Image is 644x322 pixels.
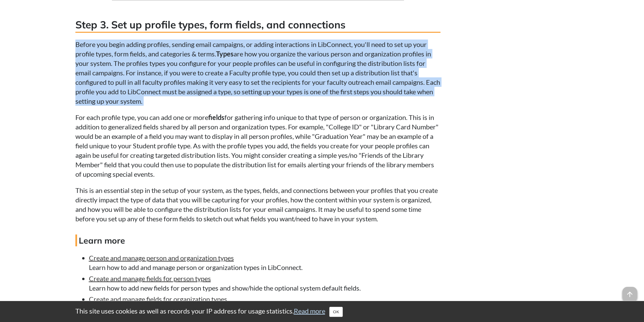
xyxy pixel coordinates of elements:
li: Learn how to add and manage person or organization types in LibConnect. [89,253,440,272]
p: This is an essential step in the setup of your system, as the types, fields, and connections betw... [75,185,440,223]
li: Learn how to add new fields for person types and show/hide the optional system default fields. [89,274,440,293]
strong: fields [208,113,224,121]
a: Create and manage person and organization types [89,254,234,262]
a: Create and manage fields for person types [89,274,211,282]
div: This site uses cookies as well as records your IP address for usage statistics. [69,306,576,317]
strong: Types [216,50,234,58]
p: Before you begin adding profiles, sending email campaigns, or adding interactions in LibConnect, ... [75,40,440,106]
p: For each profile type, you can add one or more for gathering info unique to that type of person o... [75,113,440,179]
span: arrow_upward [622,287,637,302]
h3: Step 3. Set up profile types, form fields, and connections [75,18,440,33]
a: arrow_upward [622,288,637,296]
button: Close [329,307,343,317]
h4: Learn more [75,234,440,246]
a: Read more [294,307,325,315]
li: Learn how to add new fields for organization types and show/hide the optional system default fields. [89,294,440,313]
a: Create and manage fields for organization types [89,295,227,303]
